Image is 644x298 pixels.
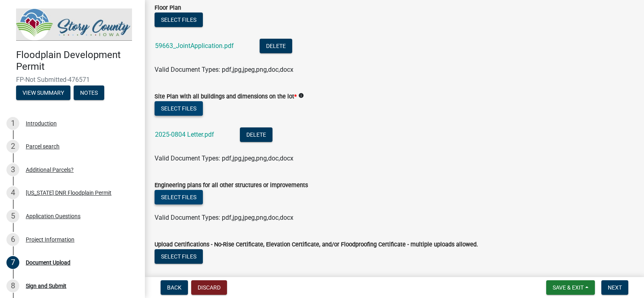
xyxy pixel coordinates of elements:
[260,43,292,50] wm-modal-confirm: Delete Document
[155,273,293,281] span: Valid Document Types: pdf,jpg,jpeg,png,doc,docx
[298,93,304,98] i: info
[155,214,293,221] span: Valid Document Types: pdf,jpg,jpeg,png,doc,docx
[6,210,19,223] div: 5
[26,144,60,149] div: Parcel search
[161,280,188,295] button: Back
[16,76,129,83] span: FP-Not Submitted-476571
[74,90,104,96] wm-modal-confirm: Notes
[155,183,308,188] label: Engineering plans for all other structures or improvements
[553,284,584,291] span: Save & Exit
[26,260,70,265] div: Document Upload
[608,284,622,291] span: Next
[155,42,234,50] a: 59663_JointApplication.pdf
[240,131,272,139] wm-modal-confirm: Delete Document
[6,140,19,153] div: 2
[6,186,19,199] div: 4
[16,85,70,100] button: View Summary
[155,5,181,11] label: Floor Plan
[26,190,111,196] div: [US_STATE] DNR Floodplain Permit
[16,49,138,73] h4: Floodplain Development Permit
[26,237,74,242] div: Project Information
[6,163,19,176] div: 3
[6,256,19,269] div: 7
[155,154,293,162] span: Valid Document Types: pdf,jpg,jpeg,png,doc,docx
[155,94,297,100] label: Site Plan with all buildings and dimensions on the lot
[155,66,293,73] span: Valid Document Types: pdf,jpg,jpeg,png,doc,docx
[26,167,74,173] div: Additional Parcels?
[155,190,203,204] button: Select files
[240,127,272,142] button: Delete
[601,280,628,295] button: Next
[155,101,203,116] button: Select files
[6,117,19,130] div: 1
[26,213,80,219] div: Application Questions
[16,8,132,41] img: Story County, Iowa
[155,131,214,138] a: 2025-0804 Letter.pdf
[260,39,292,53] button: Delete
[26,121,57,126] div: Introduction
[6,233,19,246] div: 6
[546,280,595,295] button: Save & Exit
[167,284,182,291] span: Back
[155,249,203,264] button: Select files
[155,13,203,27] button: Select files
[155,242,478,248] label: Upload Certifications - No-Rise Certificate, Elevation Certificate, and/or Floodproofing Certific...
[74,85,104,100] button: Notes
[191,280,227,295] button: Discard
[26,283,66,289] div: Sign and Submit
[6,279,19,292] div: 8
[16,90,70,96] wm-modal-confirm: Summary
